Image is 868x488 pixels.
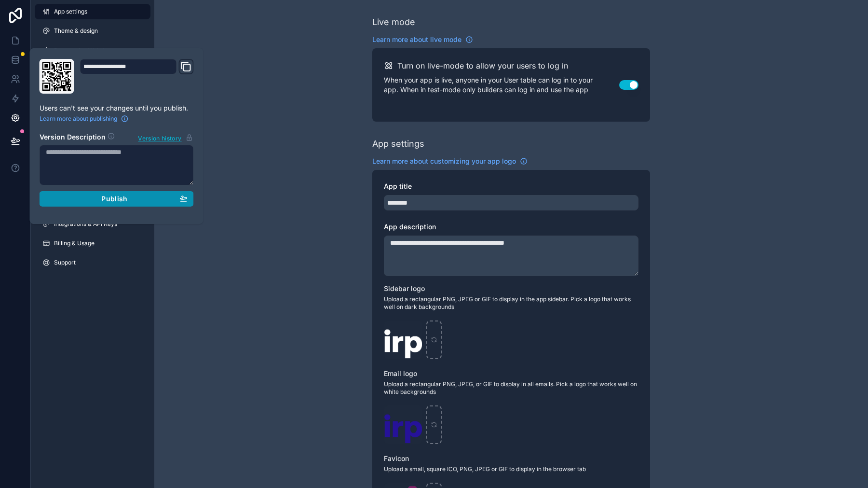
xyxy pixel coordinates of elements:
[384,454,409,462] span: Favicon
[372,156,516,166] span: Learn more about customizing your app logo
[40,115,129,123] a: Learn more about publishing
[35,236,150,251] a: Billing & Usage
[80,59,194,94] div: Domain and Custom Link
[138,133,181,142] span: Version history
[54,239,95,247] span: Billing & Usage
[397,60,568,71] h2: Turn on live-mode to allow your users to log in
[40,191,194,207] button: Publish
[54,259,76,266] span: Support
[384,295,638,311] span: Upload a rectangular PNG, JPEG or GIF to display in the app sidebar. Pick a logo that works well ...
[35,216,150,232] a: Integrations & API Keys
[54,8,87,15] span: App settings
[35,255,150,270] a: Support
[137,132,193,143] button: Version history
[372,35,473,44] a: Learn more about live mode
[35,23,150,39] a: Theme & design
[384,380,638,396] span: Upload a rectangular PNG, JPEG, or GIF to display in all emails. Pick a logo that works well on w...
[40,103,194,113] p: Users can't see your changes until you publish.
[372,156,528,166] a: Learn more about customizing your app logo
[54,46,112,54] span: Progressive Web App
[384,369,417,377] span: Email logo
[54,27,98,35] span: Theme & design
[384,465,638,473] span: Upload a small, square ICO, PNG, JPEG or GIF to display in the browser tab
[35,4,150,19] a: App settings
[372,35,461,44] span: Learn more about live mode
[384,223,436,231] span: App description
[101,195,127,203] span: Publish
[372,15,415,29] div: Live mode
[372,137,424,151] div: App settings
[40,132,106,143] h2: Version Description
[384,75,619,95] p: When your app is live, anyone in your User table can log in to your app. When in test-mode only b...
[35,42,150,58] a: Progressive Web App
[54,220,117,228] span: Integrations & API Keys
[40,115,117,123] span: Learn more about publishing
[384,182,412,190] span: App title
[384,284,425,293] span: Sidebar logo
